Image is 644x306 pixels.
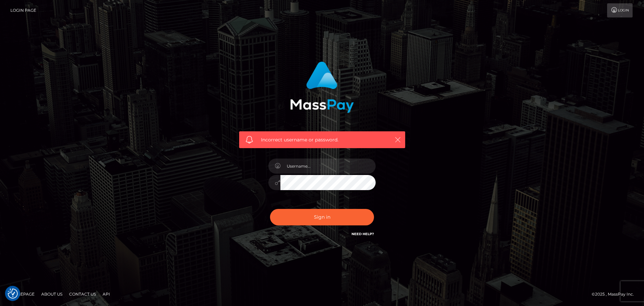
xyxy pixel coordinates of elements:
[8,289,18,299] button: Consent Preferences
[100,289,113,299] a: API
[261,136,383,143] span: Incorrect username or password.
[290,61,354,113] img: MassPay Login
[8,289,18,299] img: Revisit consent button
[280,159,376,174] input: Username...
[352,232,374,236] a: Need Help?
[7,289,37,299] a: Homepage
[10,3,36,17] a: Login Page
[607,3,633,17] a: Login
[66,289,99,299] a: Contact Us
[592,291,639,298] div: © 2025 , MassPay Inc.
[39,289,65,299] a: About Us
[270,209,374,225] button: Sign in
